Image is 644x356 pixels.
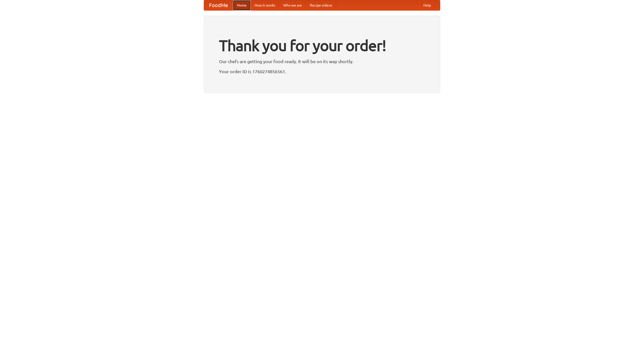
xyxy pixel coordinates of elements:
[251,0,279,10] a: How it works
[233,0,251,10] a: Home
[279,0,306,10] a: Who we are
[306,0,336,10] a: Recipe videos
[219,33,425,58] h1: Thank you for your order!
[219,58,425,65] p: Our chefs are getting your food ready. It will be on its way shortly.
[219,68,425,75] p: Your order ID is 1760274856561.
[419,0,435,10] a: Help
[204,0,233,10] a: FoodMe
